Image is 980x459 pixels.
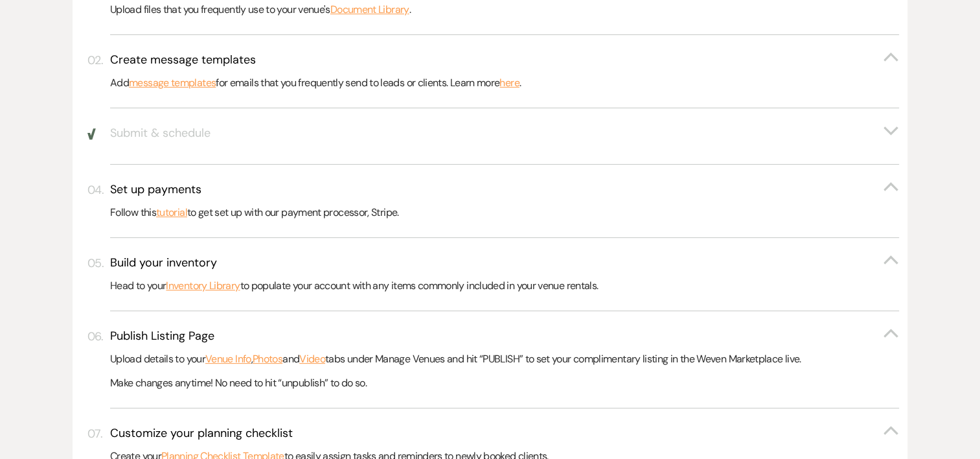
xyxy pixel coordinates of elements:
[110,125,899,141] button: Submit & schedule
[110,52,899,68] button: Create message templates
[110,125,211,141] h3: Submit & schedule
[110,204,899,221] p: Follow this to get set up with our payment processor, Stripe.
[110,255,899,271] button: Build your inventory
[110,277,899,294] p: Head to your to populate your account with any items commonly included in your venue rentals.
[110,375,899,392] p: Make changes anytime! No need to hit “unpublish” to do so.
[253,351,282,368] a: Photos
[110,182,201,198] h3: Set up payments
[110,52,256,68] h3: Create message templates
[299,351,325,368] a: Video
[205,351,251,368] a: Venue Info
[156,204,187,221] a: tutorial
[499,75,519,91] a: here
[110,425,293,441] h3: Customize your planning checklist
[110,255,217,271] h3: Build your inventory
[110,351,899,368] p: Upload details to your , and tabs under Manage Venues and hit “PUBLISH” to set your complimentary...
[166,277,240,294] a: Inventory Library
[110,328,214,344] h3: Publish Listing Page
[129,75,216,91] a: message templates
[110,328,899,344] button: Publish Listing Page
[110,1,899,18] p: Upload files that you frequently use to your venue's .
[110,75,899,91] p: Add for emails that you frequently send to leads or clients. Learn more .
[110,425,899,441] button: Customize your planning checklist
[110,182,899,198] button: Set up payments
[330,1,409,18] a: Document Library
